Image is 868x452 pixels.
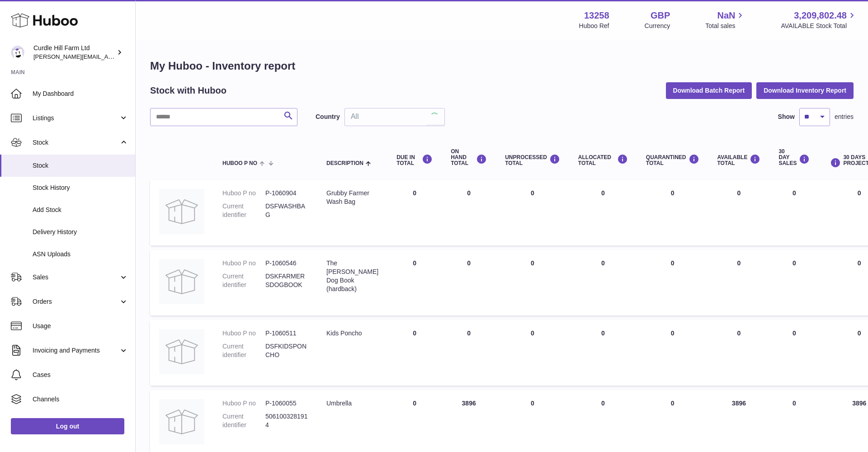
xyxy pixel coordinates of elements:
[505,154,560,166] div: UNPROCESSED Total
[666,82,752,99] button: Download Batch Report
[326,329,378,338] div: Kids Poncho
[671,330,675,337] span: 0
[835,113,854,121] span: entries
[222,259,265,268] dt: Huboo P no
[769,320,819,386] td: 0
[326,160,363,166] span: Description
[781,9,857,30] a: 3,209,802.48 AVAILABLE Stock Total
[569,250,637,315] td: 0
[33,395,128,404] span: Channels
[326,399,378,408] div: Umbrella
[584,9,609,22] strong: 13258
[265,329,308,338] dd: P-1060511
[316,113,340,121] label: Country
[387,250,442,315] td: 0
[222,399,265,408] dt: Huboo P no
[442,250,496,315] td: 0
[222,329,265,338] dt: Huboo P no
[794,9,847,22] span: 3,209,802.48
[33,161,128,170] span: Stock
[222,189,265,198] dt: Huboo P no
[33,184,128,192] span: Stock History
[651,9,670,22] strong: GBP
[496,250,569,315] td: 0
[11,46,24,59] img: miranda@diddlysquatfarmshop.com
[265,272,308,289] dd: DSKFARMERSDOGBOOK
[778,113,795,121] label: Show
[769,180,819,245] td: 0
[442,320,496,386] td: 0
[265,399,308,408] dd: P-1060055
[326,259,378,293] div: The [PERSON_NAME] Dog Book (hardback)
[265,202,308,219] dd: DSFWASHBAG
[717,154,761,166] div: AVAILABLE Total
[33,89,128,98] span: My Dashboard
[33,346,119,355] span: Invoicing and Payments
[496,320,569,386] td: 0
[33,114,119,122] span: Listings
[778,149,810,167] div: 30 DAY SALES
[11,418,124,434] a: Log out
[387,320,442,386] td: 0
[569,320,637,386] td: 0
[159,399,204,444] img: product image
[150,59,854,73] h1: My Huboo - Inventory report
[708,250,770,315] td: 0
[33,228,128,236] span: Delivery History
[496,180,569,245] td: 0
[451,149,487,167] div: ON HAND Total
[33,44,115,61] div: Curdle Hill Farm Ltd
[569,180,637,245] td: 0
[33,371,128,379] span: Cases
[442,180,496,245] td: 0
[671,259,675,267] span: 0
[708,320,770,386] td: 0
[33,322,128,330] span: Usage
[717,9,735,22] span: NaN
[645,22,670,30] div: Currency
[222,202,265,219] dt: Current identifier
[159,259,204,304] img: product image
[781,22,857,30] span: AVAILABLE Stock Total
[769,250,819,315] td: 0
[33,53,181,60] span: [PERSON_NAME][EMAIL_ADDRESS][DOMAIN_NAME]
[150,85,226,97] h2: Stock with Huboo
[671,400,675,407] span: 0
[387,180,442,245] td: 0
[708,180,770,245] td: 0
[265,189,308,198] dd: P-1060904
[265,342,308,359] dd: DSFKIDSPONCHO
[33,206,128,214] span: Add Stock
[646,154,699,166] div: QUARANTINED Total
[222,272,265,289] dt: Current identifier
[671,189,675,197] span: 0
[265,412,308,429] dd: 5061003281914
[756,82,854,99] button: Download Inventory Report
[159,189,204,234] img: product image
[222,412,265,429] dt: Current identifier
[326,189,378,206] div: Grubby Farmer Wash Bag
[33,250,128,259] span: ASN Uploads
[222,342,265,359] dt: Current identifier
[159,329,204,374] img: product image
[396,154,433,166] div: DUE IN TOTAL
[705,22,745,30] span: Total sales
[33,273,119,282] span: Sales
[579,22,609,30] div: Huboo Ref
[265,259,308,268] dd: P-1060546
[33,138,119,147] span: Stock
[33,297,119,306] span: Orders
[578,154,628,166] div: ALLOCATED Total
[222,160,257,166] span: Huboo P no
[705,9,745,30] a: NaN Total sales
